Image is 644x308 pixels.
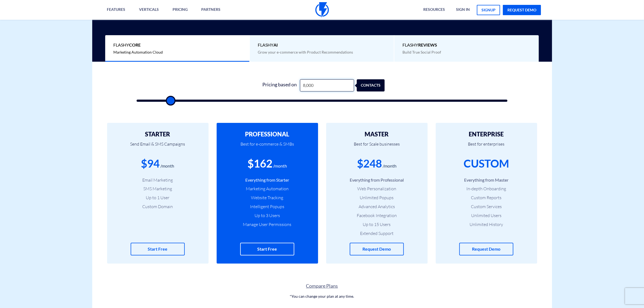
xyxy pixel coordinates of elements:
li: In-depth Onboarding [444,186,529,192]
p: Best for enterprises [444,137,529,156]
div: $162 [247,156,272,171]
li: Unlimited History [444,221,529,228]
p: Send Email & SMS Campaigns [115,137,200,156]
li: Custom Reports [444,195,529,201]
span: Flashy [258,42,386,48]
li: Email Marketing [115,177,200,183]
li: Custom Domain [115,204,200,210]
a: signup [477,5,500,15]
div: /month [383,163,397,169]
p: *You can change your plan at any time. [92,294,552,299]
a: Compare Plans [92,283,552,290]
b: REVIEWS [418,42,437,47]
li: Unlimited Users [444,212,529,219]
li: Website Tracking [225,195,310,201]
li: Extended Support [334,230,420,237]
a: Start Free [240,243,294,255]
li: Everything from Master [444,177,529,183]
li: Manage User Permissions [225,221,310,228]
a: Request Demo [350,243,404,255]
span: Flashy [113,42,241,48]
li: Advanced Analytics [334,204,420,210]
li: Facebook Integration [334,212,420,219]
span: Marketing Automation Cloud [113,50,163,54]
span: Flashy [402,42,531,48]
li: Up to 1 User [115,195,200,201]
span: Grow your e-commerce with Product Recommendations [258,50,353,54]
li: Everything from Starter [225,177,310,183]
a: Start Free [131,243,185,255]
p: Best for e-commerce & SMBs [225,137,310,156]
span: Build True Social Proof [402,50,441,54]
div: CUSTOM [464,156,509,171]
li: Unlimited Popups [334,195,420,201]
li: Up to 15 Users [334,221,420,228]
h2: STARTER [115,131,200,137]
li: SMS Marketing [115,186,200,192]
li: Everything from Professional [334,177,420,183]
div: /month [161,163,174,169]
div: $248 [357,156,382,171]
li: Marketing Automation [225,186,310,192]
b: AI [274,42,278,47]
a: request demo [503,5,541,15]
p: Best for Scale businesses [334,137,420,156]
li: Custom Services [444,204,529,210]
h2: ENTERPRISE [444,131,529,137]
div: contacts [360,79,388,91]
a: Request Demo [459,243,513,255]
b: Core [129,42,141,47]
div: /month [273,163,287,169]
div: $94 [141,156,160,171]
li: Up to 3 Users [225,212,310,219]
li: Intelligent Popups [225,204,310,210]
li: Web Personalization [334,186,420,192]
h2: PROFESSIONAL [225,131,310,137]
div: Pricing based on [259,79,300,91]
h2: MASTER [334,131,420,137]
